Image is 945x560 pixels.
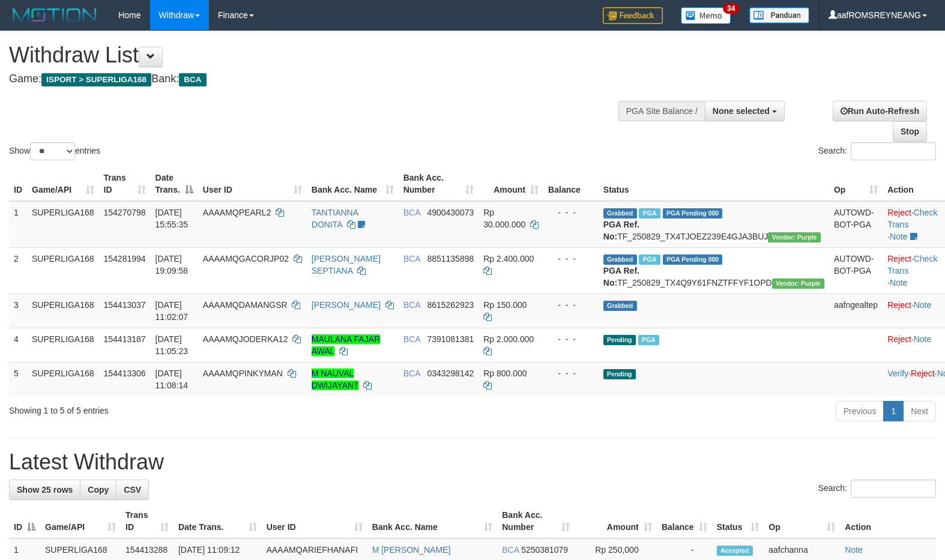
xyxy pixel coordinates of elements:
span: [DATE] 11:02:07 [155,300,189,322]
span: 34 [723,3,739,14]
span: Marked by aafmaleo [639,208,660,218]
a: Note [914,300,932,310]
span: ISPORT > SUPERLIGA168 [41,73,151,86]
span: Copy 0343298142 to clipboard [427,369,474,378]
th: Balance: activate to sort column ascending [657,504,712,538]
span: Grabbed [603,301,637,311]
img: MOTION_logo.png [9,6,100,24]
td: SUPERLIGA168 [27,247,99,294]
th: Status [599,167,829,201]
div: - - - [548,253,594,265]
a: Note [845,545,863,555]
div: PGA Site Balance / [618,101,705,121]
a: Previous [836,401,884,421]
span: BCA [179,73,206,86]
span: Grabbed [603,208,637,218]
th: Date Trans.: activate to sort column ascending [174,504,262,538]
span: CSV [124,485,141,495]
th: Action [840,504,936,538]
div: - - - [548,206,594,218]
a: Reject [887,208,911,217]
a: Stop [893,121,927,142]
span: Vendor URL: https://trx4.1velocity.biz [772,278,824,289]
img: Button%20Memo.svg [681,7,731,24]
a: Run Auto-Refresh [833,101,927,121]
span: Marked by aafnonsreyleab [639,254,660,265]
th: ID: activate to sort column descending [9,504,40,538]
span: 154413306 [104,369,146,378]
span: Copy [88,485,109,495]
div: - - - [548,299,594,311]
th: Op: activate to sort column ascending [764,504,840,538]
td: SUPERLIGA168 [27,362,99,396]
span: AAAAMQJODERKA12 [203,334,288,344]
input: Search: [851,142,936,160]
th: Amount: activate to sort column ascending [575,504,657,538]
div: Showing 1 to 5 of 5 entries [9,400,385,417]
span: Vendor URL: https://trx4.1velocity.biz [768,232,820,242]
th: Bank Acc. Name: activate to sort column ascending [307,167,399,201]
span: Copy 7391081381 to clipboard [427,334,474,344]
img: Feedback.jpg [603,7,663,24]
th: Op: activate to sort column ascending [829,167,883,201]
span: BCA [403,254,420,263]
span: AAAAMQPEARL2 [203,208,271,217]
td: TF_250829_TX4Q9Y61FNZTFFYF1OPD [599,247,829,294]
input: Search: [851,480,936,498]
th: Status: activate to sort column ascending [712,504,764,538]
span: BCA [403,300,420,310]
span: 154270798 [104,208,146,217]
a: [PERSON_NAME] [312,300,381,310]
span: Pending [603,369,636,379]
td: aafngealtep [829,294,883,328]
h1: Withdraw List [9,43,618,67]
a: 1 [883,401,904,421]
img: panduan.png [749,7,809,23]
span: Rp 30.000.000 [483,208,525,229]
span: AAAAMQGACORJP02 [203,254,289,263]
td: SUPERLIGA168 [27,328,99,362]
th: User ID: activate to sort column ascending [262,504,367,538]
a: Reject [887,334,911,344]
th: Amount: activate to sort column ascending [479,167,543,201]
div: - - - [548,367,594,379]
span: Rp 2.000.000 [483,334,534,344]
span: BCA [403,369,420,378]
th: Balance [543,167,599,201]
a: TANTIANNA DONITA [312,208,358,229]
td: AUTOWD-BOT-PGA [829,201,883,248]
b: PGA Ref. No: [603,266,639,288]
h4: Game: Bank: [9,73,618,85]
span: AAAAMQDAMANGSR [203,300,288,310]
span: BCA [403,334,420,344]
a: [PERSON_NAME] SEPTIANA [312,254,381,275]
select: Showentries [30,142,75,160]
th: Game/API: activate to sort column ascending [27,167,99,201]
span: 154413037 [104,300,146,310]
td: AUTOWD-BOT-PGA [829,247,883,294]
span: PGA Pending [663,254,723,265]
a: Copy [80,480,116,500]
a: Check Trans [887,254,937,275]
td: 3 [9,294,27,328]
a: Check Trans [887,208,937,229]
td: 5 [9,362,27,396]
th: User ID: activate to sort column ascending [198,167,307,201]
td: TF_250829_TX4TJOEZ239E4GJA3BUJ [599,201,829,248]
th: ID [9,167,27,201]
span: Rp 2.400.000 [483,254,534,263]
td: SUPERLIGA168 [27,294,99,328]
span: [DATE] 11:05:23 [155,334,189,356]
a: Reject [911,369,935,378]
span: None selected [713,106,770,116]
span: Show 25 rows [17,485,73,495]
span: BCA [403,208,420,217]
th: Trans ID: activate to sort column ascending [121,504,174,538]
td: 2 [9,247,27,294]
th: Bank Acc. Number: activate to sort column ascending [497,504,575,538]
th: Date Trans.: activate to sort column descending [151,167,198,201]
a: Reject [887,254,911,263]
h1: Latest Withdraw [9,450,936,474]
b: PGA Ref. No: [603,220,639,241]
a: Note [890,232,908,241]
